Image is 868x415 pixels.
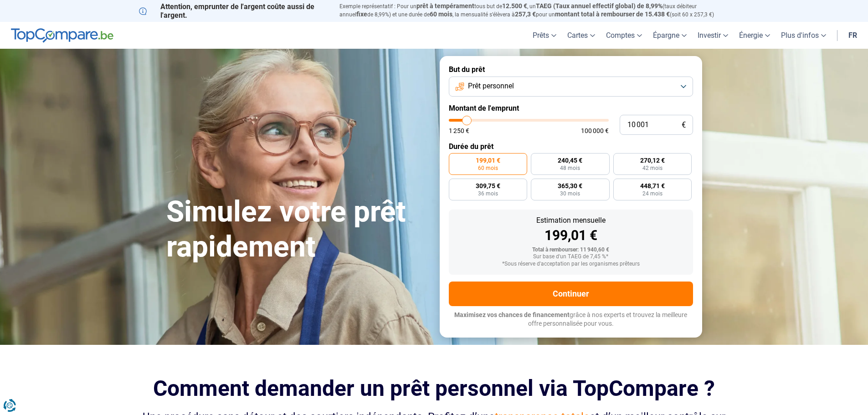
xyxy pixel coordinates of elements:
[456,247,686,253] div: Total à rembourser: 11 940,60 €
[456,261,686,267] div: *Sous réserve d'acceptation par les organismes prêteurs
[642,191,663,196] span: 24 mois
[527,22,562,49] a: Prêts
[449,65,693,74] label: But du prêt
[555,10,670,18] span: montant total à rembourser de 15.438 €
[478,165,498,171] span: 60 mois
[536,2,663,10] span: TAEG (Taux annuel effectif global) de 8,99%
[454,311,570,318] span: Maximisez vos chances de financement
[416,2,474,10] span: prêt à tempérament
[734,22,776,49] a: Énergie
[640,183,665,189] span: 448,71 €
[640,157,665,164] span: 270,12 €
[558,157,582,164] span: 240,45 €
[682,121,686,129] span: €
[560,165,580,171] span: 48 mois
[562,22,601,49] a: Cartes
[502,2,527,10] span: 12.500 €
[449,142,693,151] label: Durée du prêt
[560,191,580,196] span: 30 mois
[478,191,498,196] span: 36 mois
[642,165,663,171] span: 42 mois
[692,22,734,49] a: Investir
[449,282,693,306] button: Continuer
[515,10,536,18] span: 257,3 €
[601,22,647,49] a: Comptes
[476,157,500,164] span: 199,01 €
[456,217,686,224] div: Estimation mensuelle
[11,28,113,43] img: TopCompare
[449,128,469,134] span: 1 250 €
[456,229,686,242] div: 199,01 €
[581,128,609,134] span: 100 000 €
[356,10,367,18] span: fixe
[468,81,514,91] span: Prêt personnel
[449,104,693,113] label: Montant de l'emprunt
[139,376,729,401] h2: Comment demander un prêt personnel via TopCompare ?
[843,22,863,49] a: fr
[647,22,692,49] a: Épargne
[449,77,693,97] button: Prêt personnel
[139,2,329,20] p: Attention, emprunter de l'argent coûte aussi de l'argent.
[449,311,693,328] p: grâce à nos experts et trouvez la meilleure offre personnalisée pour vous.
[339,2,729,19] p: Exemple représentatif : Pour un tous but de , un (taux débiteur annuel de 8,99%) et une durée de ...
[776,22,832,49] a: Plus d'infos
[430,10,452,18] span: 60 mois
[558,183,582,189] span: 365,30 €
[166,195,429,265] h1: Simulez votre prêt rapidement
[456,254,686,260] div: Sur base d'un TAEG de 7,45 %*
[476,183,500,189] span: 309,75 €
